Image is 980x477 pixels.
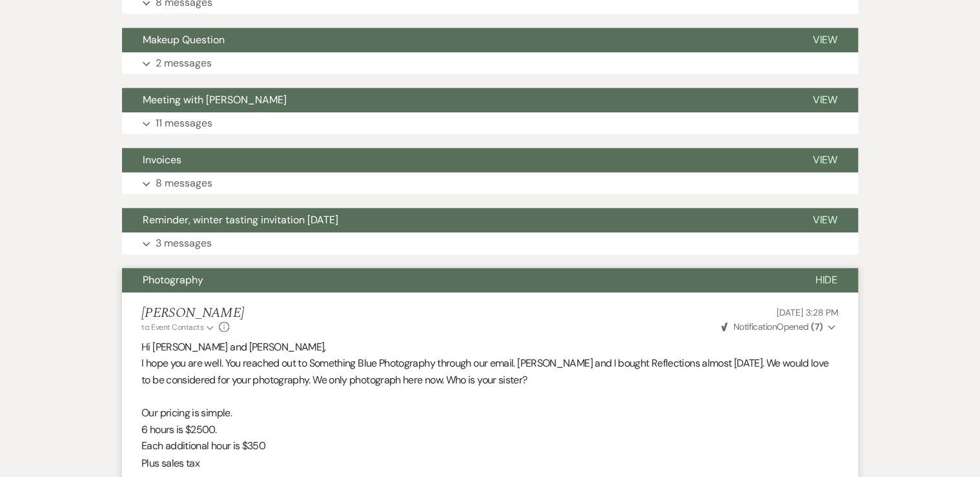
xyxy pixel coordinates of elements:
button: Meeting with [PERSON_NAME] [122,88,791,112]
p: 2 messages [156,55,212,72]
span: View [812,153,837,167]
p: Our pricing is simple. [141,405,839,421]
button: Reminder, winter tasting invitation [DATE] [122,208,791,232]
p: Hi [PERSON_NAME] and [PERSON_NAME], [141,339,839,356]
span: Notification [733,321,776,332]
span: [DATE] 3:28 PM [777,307,839,318]
span: View [812,213,837,227]
button: Photography [122,268,794,292]
span: Meeting with [PERSON_NAME] [143,93,287,107]
p: 6 hours is $2500. [141,421,839,438]
button: 2 messages [122,52,858,74]
button: View [791,208,858,232]
p: 8 messages [156,175,212,192]
button: Makeup Question [122,28,791,52]
button: Hide [794,268,858,292]
p: 3 messages [156,235,212,252]
span: to: Event Contacts [141,322,203,332]
span: Reminder, winter tasting invitation [DATE] [143,213,338,227]
button: to: Event Contacts [141,321,216,333]
strong: ( 7 ) [811,321,822,332]
span: Invoices [143,153,181,167]
button: NotificationOpened (7) [719,320,839,334]
button: View [791,148,858,172]
p: I hope you are well. You reached out to Something Blue Photography through our email. [PERSON_NAM... [141,355,839,388]
span: View [812,93,837,107]
span: Hide [815,273,837,287]
h5: [PERSON_NAME] [141,305,244,321]
span: Photography [143,273,203,287]
p: Each additional hour is $350 [141,438,839,454]
button: 8 messages [122,172,858,194]
span: Makeup Question [143,33,225,46]
span: View [812,33,837,46]
button: 11 messages [122,112,858,134]
button: Invoices [122,148,791,172]
button: View [791,88,858,112]
button: 3 messages [122,232,858,254]
p: 11 messages [156,115,212,132]
span: Opened [721,321,822,332]
p: Plus sales tax [141,454,839,471]
button: View [791,28,858,52]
